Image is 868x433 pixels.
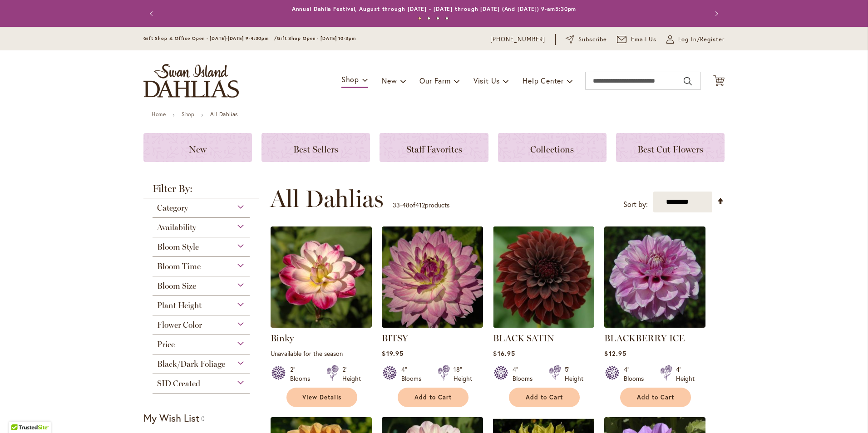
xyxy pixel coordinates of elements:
button: Previous [143,5,162,23]
a: Subscribe [566,35,607,44]
span: 48 [402,201,409,209]
div: 2' Height [342,365,361,383]
span: Collections [530,144,574,155]
p: Unavailable for the season [271,349,372,358]
button: Add to Cart [398,388,469,407]
span: Availability [157,222,196,232]
span: Staff Favorites [406,144,462,155]
a: Best Sellers [261,133,370,162]
button: 3 of 4 [436,17,439,20]
span: $19.95 [382,349,403,358]
a: BLACK SATIN [493,333,554,344]
div: 4" Blooms [401,365,427,383]
a: Home [152,111,166,118]
span: Subscribe [578,35,607,44]
img: BLACK SATIN [493,226,594,328]
span: Black/Dark Foliage [157,359,225,369]
label: Sort by: [623,196,648,213]
img: BLACKBERRY ICE [604,226,705,328]
button: Add to Cart [509,388,580,407]
span: Bloom Time [157,261,201,271]
button: Add to Cart [620,388,691,407]
span: SID Created [157,379,200,389]
a: Annual Dahlia Festival, August through [DATE] - [DATE] through [DATE] (And [DATE]) 9-am5:30pm [292,5,577,12]
button: Next [706,5,725,23]
img: Binky [271,226,372,328]
span: All Dahlias [270,185,384,212]
span: Best Cut Flowers [637,144,703,155]
span: Help Center [523,76,564,85]
span: Bloom Size [157,281,196,291]
a: BLACKBERRY ICE [604,321,705,330]
div: 18" Height [454,365,472,383]
p: - of products [393,198,449,212]
button: 1 of 4 [418,17,421,20]
a: BITSY [382,321,483,330]
button: 4 of 4 [445,17,449,20]
a: Log In/Register [666,35,725,44]
a: Best Cut Flowers [616,133,725,162]
button: 2 of 4 [427,17,430,20]
span: Log In/Register [678,35,725,44]
div: 5' Height [565,365,583,383]
div: 2" Blooms [290,365,316,383]
span: Visit Us [473,76,500,85]
a: BLACK SATIN [493,321,594,330]
strong: All Dahlias [210,111,238,118]
span: Email Us [631,35,657,44]
span: New [382,76,397,85]
span: Gift Shop Open - [DATE] 10-3pm [277,35,356,41]
span: Add to Cart [637,394,674,401]
a: View Details [286,388,357,407]
span: Gift Shop & Office Open - [DATE]-[DATE] 9-4:30pm / [143,35,277,41]
span: Shop [341,74,359,84]
span: 412 [415,201,425,209]
a: Shop [182,111,194,118]
span: Price [157,340,175,349]
a: Collections [498,133,607,162]
span: Plant Height [157,300,202,310]
a: BITSY [382,333,408,344]
a: Email Us [617,35,657,44]
a: Staff Favorites [380,133,488,162]
div: 4' Height [676,365,695,383]
a: [PHONE_NUMBER] [490,35,545,44]
div: 4" Blooms [513,365,538,383]
span: Our Farm [419,76,450,85]
a: New [143,133,252,162]
span: New [189,144,207,155]
strong: Filter By: [143,184,259,198]
span: $16.95 [493,349,515,358]
strong: My Wish List [143,411,199,424]
span: 33 [393,201,400,209]
a: Binky [271,333,294,344]
span: Bloom Style [157,242,199,252]
a: Binky [271,321,372,330]
span: Add to Cart [414,394,452,401]
a: BLACKBERRY ICE [604,333,685,344]
img: BITSY [382,226,483,328]
span: View Details [302,394,341,401]
span: Flower Color [157,320,202,330]
span: Add to Cart [526,394,563,401]
span: $12.95 [604,349,626,358]
span: Category [157,203,188,213]
span: Best Sellers [293,144,338,155]
div: 4" Blooms [624,365,649,383]
a: store logo [143,64,239,98]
